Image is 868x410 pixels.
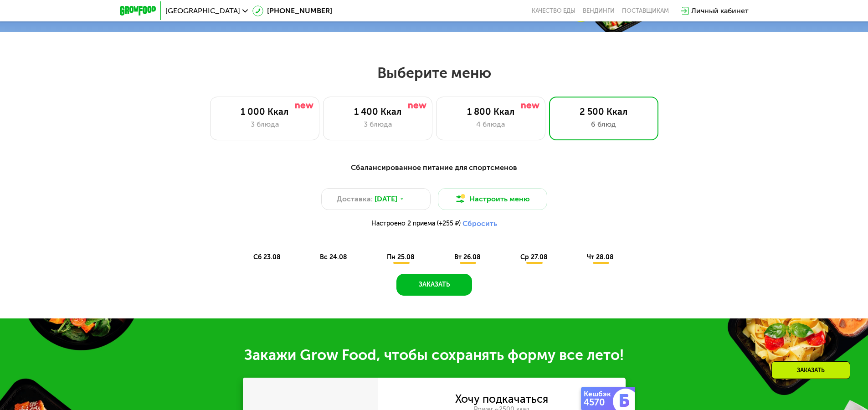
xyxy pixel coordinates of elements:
[320,253,347,261] span: вс 24.08
[559,106,649,117] div: 2 500 Ккал
[438,188,547,210] button: Настроить меню
[455,394,548,404] div: Хочу подкачаться
[771,361,850,379] div: Заказать
[29,64,839,82] h2: Выберите меню
[371,220,461,227] span: Настроено 2 приема (+255 ₽)
[583,7,615,15] a: Вендинги
[220,106,310,117] div: 1 000 Ккал
[165,7,240,15] span: [GEOGRAPHIC_DATA]
[375,194,397,205] span: [DATE]
[396,274,472,296] button: Заказать
[333,106,423,117] div: 1 400 Ккал
[252,5,332,16] a: [PHONE_NUMBER]
[454,253,481,261] span: вт 26.08
[220,119,310,130] div: 3 блюда
[462,219,497,228] button: Сбросить
[691,5,749,16] div: Личный кабинет
[446,119,536,130] div: 4 блюда
[584,398,615,407] div: 4570
[387,253,415,261] span: пн 25.08
[559,119,649,130] div: 6 блюд
[337,194,373,205] span: Доставка:
[520,253,548,261] span: ср 27.08
[532,7,575,15] a: Качество еды
[622,7,669,15] div: поставщикам
[584,390,615,398] div: Кешбэк
[587,253,614,261] span: чт 28.08
[164,162,704,174] div: Сбалансированное питание для спортсменов
[253,253,281,261] span: сб 23.08
[333,119,423,130] div: 3 блюда
[446,106,536,117] div: 1 800 Ккал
